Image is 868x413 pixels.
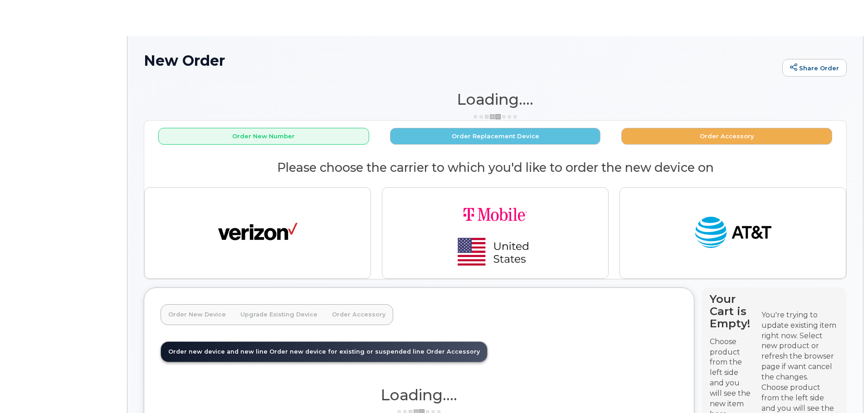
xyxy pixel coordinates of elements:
[218,213,297,253] img: verizon-ab2890fd1dd4a6c9cf5f392cd2db4626a3dae38ee8226e09bcb5c993c4c79f81.png
[693,213,773,253] img: at_t-fb3d24644a45acc70fc72cc47ce214d34099dfd970ee3ae2334e4251f9d920fd.png
[144,91,847,107] h1: Loading....
[432,195,559,271] img: t-mobile-78392d334a420d5b7f0e63d4fa81f6287a21d394dc80d677554bb55bbab1186f.png
[621,128,832,145] button: Order Accessory
[710,293,753,330] h4: Your Cart is Empty!
[158,128,369,145] button: Order New Number
[782,59,847,77] a: Share Order
[144,161,846,175] h2: Please choose the carrier to which you'd like to order the new device on
[426,348,480,355] span: Order Accessory
[144,53,778,68] h1: New Order
[761,310,839,383] div: You're trying to update existing item right now. Select new product or refresh the browser page i...
[168,348,268,355] span: Order new device and new line
[269,348,424,355] span: Order new device for existing or suspended line
[233,305,325,325] a: Upgrade Existing Device
[473,113,518,120] img: ajax-loader-3a6953c30dc77f0bf724df975f13086db4f4c1262e45940f03d1251963f1bf2e.gif
[161,305,233,325] a: Order New Device
[325,305,393,325] a: Order Accessory
[161,387,678,403] h1: Loading....
[390,128,601,145] button: Order Replacement Device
